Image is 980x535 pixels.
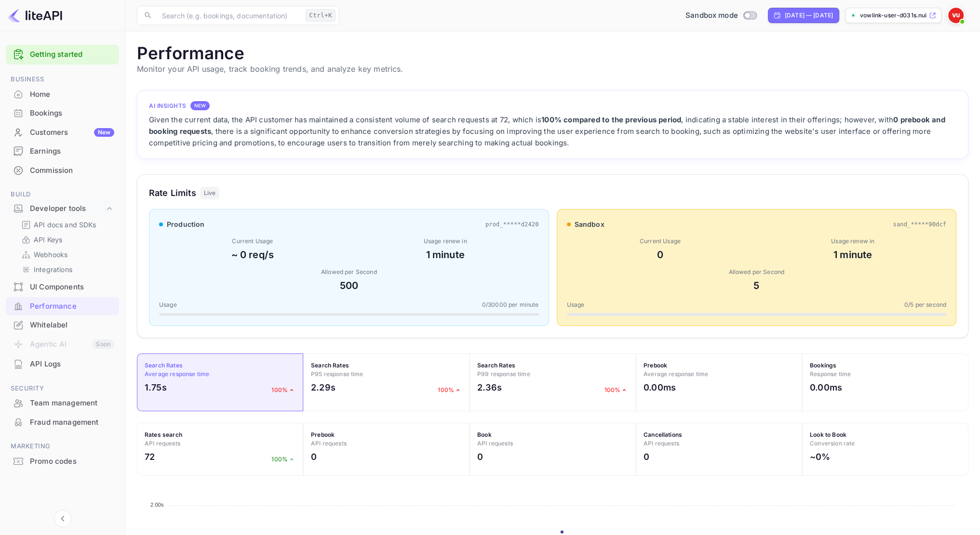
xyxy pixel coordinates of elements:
[200,187,220,199] div: Live
[6,104,119,122] a: Bookings
[311,362,349,369] strong: Search Rates
[6,189,119,200] span: Build
[159,268,539,276] div: Allowed per Second
[17,218,115,232] div: API docs and SDKs
[6,316,119,335] div: Whitelabel
[30,282,114,293] div: UI Components
[6,441,119,452] span: Marketing
[6,316,119,334] a: Whitelabel
[271,455,295,464] p: 100%
[149,186,196,199] h3: Rate Limits
[6,74,119,85] span: Business
[6,104,119,123] div: Bookings
[17,233,115,247] div: API Keys
[30,165,114,176] div: Commission
[137,63,968,75] p: Monitor your API usage, track booking trends, and analyze key metrics.
[149,102,187,110] h4: AI Insights
[150,502,164,508] tspan: 2.00s
[477,381,502,394] h2: 2.36s
[21,235,111,245] a: API Keys
[34,235,62,245] p: API Keys
[30,417,114,428] div: Fraud management
[159,278,539,293] div: 500
[159,300,177,309] span: Usage
[30,301,114,312] div: Performance
[6,394,119,413] div: Team management
[810,431,846,438] strong: Look to Book
[21,249,111,260] a: Webhooks
[156,6,302,25] input: Search (e.g. bookings, documentation)
[34,220,96,230] p: API docs and SDKs
[6,297,119,316] div: Performance
[6,394,119,412] a: Team management
[145,440,180,447] span: API requests
[30,320,114,331] div: Whitelabel
[8,8,62,23] img: LiteAPI logo
[6,297,119,315] a: Performance
[541,115,681,124] strong: 100% compared to the previous period
[6,85,119,104] div: Home
[477,362,515,369] strong: Search Rates
[30,203,105,214] div: Developer tools
[145,431,182,438] strong: Rates search
[6,85,119,103] a: Home
[34,264,72,274] p: Integrations
[21,264,111,274] a: Integrations
[6,278,119,297] div: UI Components
[682,10,760,21] div: Switch to Production mode
[6,278,119,296] a: UI Components
[311,440,347,447] span: API requests
[306,9,336,22] div: Ctrl+K
[6,200,119,217] div: Developer tools
[271,386,295,394] p: 100%
[810,370,851,378] span: Response time
[759,248,946,262] div: 1 minute
[567,268,947,276] div: Allowed per Second
[810,381,842,394] h2: 0.00ms
[6,123,119,141] a: CustomersNew
[477,370,530,378] span: P99 response time
[6,413,119,431] a: Fraud management
[30,89,114,100] div: Home
[477,450,483,463] h2: 0
[477,440,513,447] span: API requests
[311,381,336,394] h2: 2.29s
[30,127,114,138] div: Customers
[159,248,346,262] div: ~ 0 req/s
[644,362,667,369] strong: Prebook
[567,248,754,262] div: 0
[567,278,947,293] div: 5
[30,359,114,370] div: API Logs
[34,249,67,260] p: Webhooks
[685,10,738,21] span: Sandbox mode
[604,386,628,394] p: 100%
[6,383,119,394] span: Security
[6,355,119,373] a: API Logs
[768,8,839,23] div: Click to change the date range period
[17,262,115,276] div: Integrations
[159,237,346,246] div: Current Usage
[149,114,956,149] div: Given the current data, the API customer has maintained a consistent volume of search requests at...
[6,413,119,432] div: Fraud management
[6,355,119,374] div: API Logs
[145,450,155,463] h2: 72
[567,300,585,309] span: Usage
[6,161,119,179] a: Commission
[190,101,210,110] div: NEW
[644,450,649,463] h2: 0
[352,248,539,262] div: 1 minute
[17,248,115,261] div: Webhooks
[6,161,119,180] div: Commission
[477,431,492,438] strong: Book
[904,300,946,309] span: 0 / 5 per second
[30,49,114,60] a: Getting started
[167,219,205,229] span: production
[145,362,183,369] strong: Search Rates
[6,452,119,471] div: Promo codes
[644,381,676,394] h2: 0.00ms
[644,431,682,438] strong: Cancellations
[54,510,71,527] button: Collapse navigation
[311,431,335,438] strong: Prebook
[352,237,539,246] div: Usage renew in
[759,237,946,246] div: Usage renew in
